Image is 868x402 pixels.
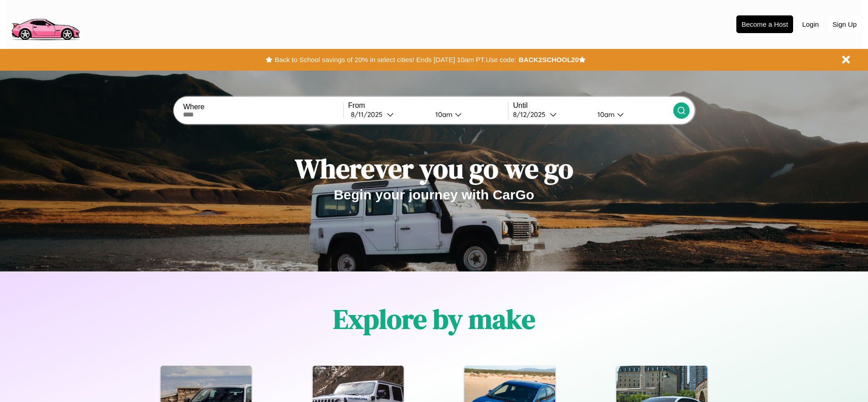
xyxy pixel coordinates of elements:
button: Login [798,16,824,33]
label: Until [513,102,673,110]
button: 8/11/2025 [348,110,428,119]
button: Back to School savings of 20% in select cities! Ends [DATE] 10am PT.Use code: [272,53,518,66]
button: Sign Up [828,16,861,33]
button: Become a Host [736,15,793,33]
div: 8 / 12 / 2025 [513,110,550,119]
label: From [348,102,508,110]
div: 8 / 11 / 2025 [351,110,387,119]
img: logo [7,5,84,43]
div: 10am [431,110,455,119]
button: 10am [428,110,508,119]
h1: Explore by make [333,300,535,338]
div: 10am [593,110,617,119]
button: 10am [590,110,673,119]
label: Where [183,103,343,111]
b: BACK2SCHOOL20 [518,56,579,63]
